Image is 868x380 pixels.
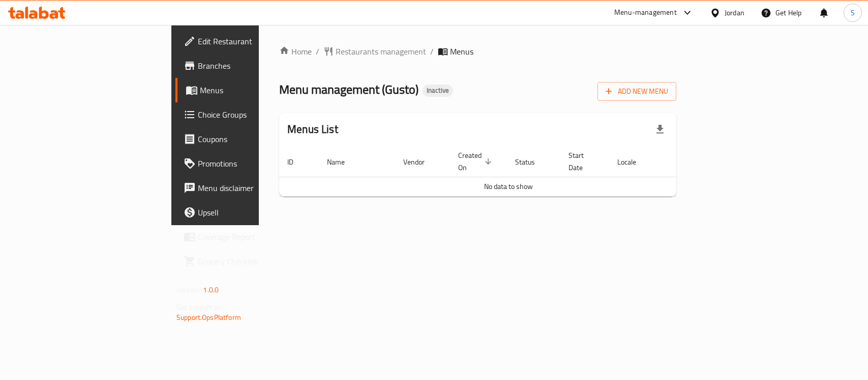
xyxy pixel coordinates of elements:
a: Upsell [175,200,316,225]
span: S [851,7,855,18]
span: Created On [458,149,495,174]
a: Coupons [175,127,316,151]
span: Grocery Checklist [198,255,308,267]
span: Menus [200,84,308,96]
a: Coverage Report [175,225,316,249]
span: Status [515,156,548,168]
div: Jordan [725,7,744,18]
span: Add New Menu [606,85,668,98]
span: Coverage Report [198,231,308,243]
th: Actions [662,146,738,177]
span: Inactive [423,86,453,95]
div: Inactive [423,85,453,97]
span: Menus [450,45,473,58]
a: Branches [175,53,316,78]
a: Menus [175,78,316,102]
span: Name [327,156,358,168]
div: Menu-management [614,7,677,19]
a: Support.OpsPlatform [176,311,241,324]
span: Coupons [198,133,308,145]
li: / [316,45,319,58]
span: Restaurants management [336,45,426,58]
span: ID [287,156,307,168]
span: Locale [617,156,649,168]
li: / [430,45,434,58]
span: Menu disclaimer [198,182,308,194]
button: Add New Menu [597,82,676,101]
a: Restaurants management [323,45,426,58]
div: Export file [648,117,672,142]
span: Choice Groups [198,108,308,121]
span: Upsell [198,206,308,219]
a: Menu disclaimer [175,176,316,200]
span: No data to show [484,180,533,193]
span: Promotions [198,157,308,170]
span: Branches [198,60,308,72]
table: enhanced table [279,146,738,197]
span: 1.0.0 [203,283,219,296]
h2: Menus List [287,122,338,137]
a: Grocery Checklist [175,249,316,274]
a: Choice Groups [175,102,316,127]
a: Edit Restaurant [175,29,316,53]
nav: breadcrumb [279,45,676,58]
span: Edit Restaurant [198,35,308,47]
span: Menu management ( Gusto ) [279,78,418,101]
span: Version: [176,283,201,296]
span: Start Date [568,149,597,174]
span: Vendor [403,156,438,168]
span: Get support on: [176,301,223,314]
a: Promotions [175,151,316,176]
